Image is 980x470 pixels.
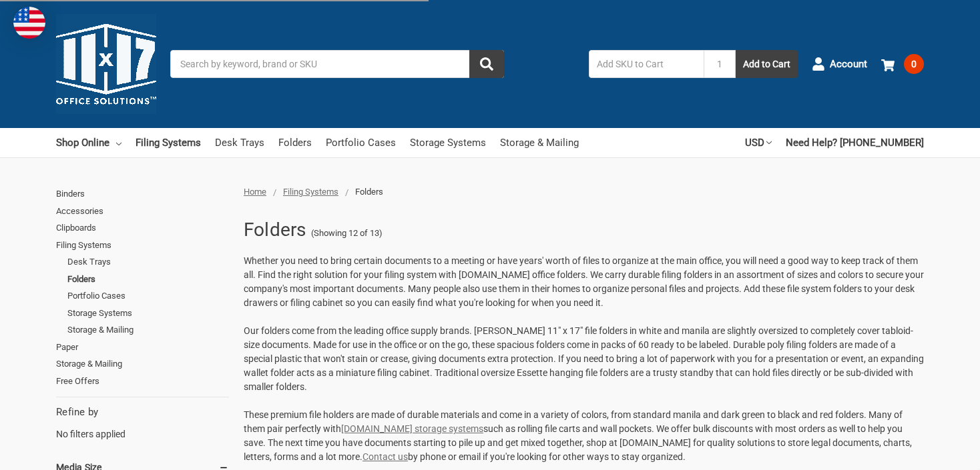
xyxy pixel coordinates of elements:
h5: Refine by [56,405,229,420]
a: Binders [56,185,229,203]
a: Filing Systems [56,237,229,254]
span: Account [830,57,867,72]
a: Accessories [56,203,229,220]
div: No filters applied [56,405,229,441]
a: 0 [881,47,924,81]
p: These premium file holders are made of durable materials and come in a variety of colors, from st... [244,408,924,464]
a: Portfolio Cases [326,128,396,157]
span: (Showing 12 of 13) [311,227,383,240]
p: Our folders come from the leading office supply brands. [PERSON_NAME] 11" x 17" file folders in w... [244,324,924,394]
a: Filing Systems [283,187,338,197]
a: Storage Systems [410,128,486,157]
button: Add to Cart [736,50,798,78]
a: Storage & Mailing [56,355,229,373]
a: Free Offers [56,373,229,390]
a: Need Help? [PHONE_NUMBER] [786,128,924,157]
a: Account [812,47,867,81]
a: Paper [56,339,229,356]
a: Storage Systems [67,305,229,322]
a: Storage & Mailing [500,128,579,157]
a: Portfolio Cases [67,287,229,305]
a: USD [745,128,772,157]
input: Add SKU to Cart [589,50,704,78]
span: 0 [904,54,924,74]
a: Clipboards [56,219,229,237]
input: Search by keyword, brand or SKU [170,50,504,78]
img: 11x17.com [56,14,156,114]
a: Folders [67,271,229,288]
h1: Folders [244,213,306,247]
a: [DOMAIN_NAME] storage systems [341,423,483,434]
a: Storage & Mailing [67,321,229,339]
a: Filing Systems [136,128,201,157]
a: Desk Trays [215,128,264,157]
a: Shop Online [56,128,121,157]
a: Folders [278,128,312,157]
img: duty and tax information for United States [13,7,45,39]
span: Folders [355,187,383,197]
p: Whether you need to bring certain documents to a meeting or have years' worth of files to organiz... [244,254,924,310]
a: Home [244,187,266,197]
a: Contact us [362,451,408,462]
a: Desk Trays [67,253,229,271]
